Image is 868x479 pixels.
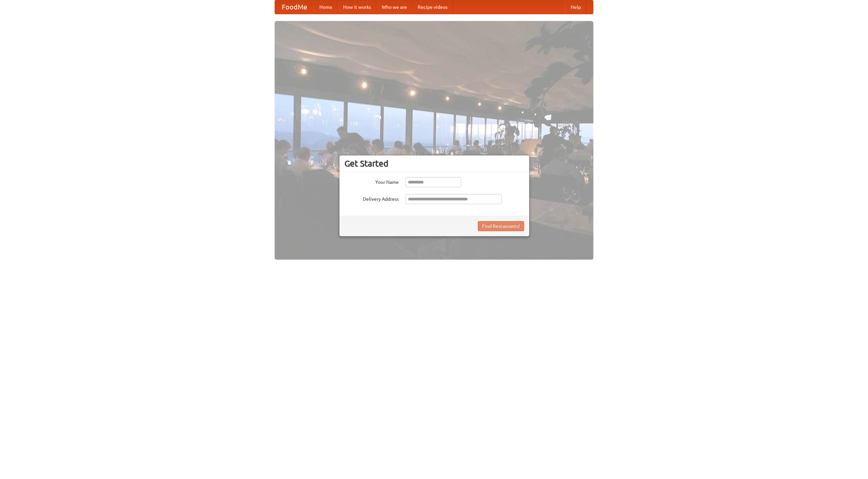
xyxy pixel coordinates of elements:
a: Help [565,0,586,14]
a: How it works [338,0,376,14]
a: Recipe videos [412,0,453,14]
a: FoodMe [275,0,314,14]
button: Find Restaurants! [478,221,524,231]
a: Who we are [376,0,412,14]
h3: Get Started [344,158,524,169]
label: Delivery Address [344,194,399,202]
a: Home [314,0,338,14]
label: Your Name [344,177,399,186]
